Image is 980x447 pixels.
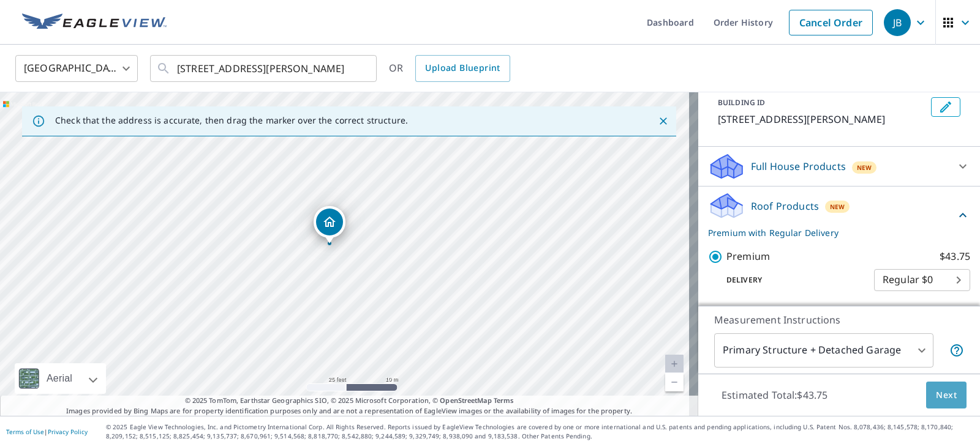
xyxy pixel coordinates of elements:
p: Premium with Regular Delivery [708,226,956,239]
p: | [6,428,88,435]
span: New [830,202,845,212]
span: Upload Blueprint [425,61,500,76]
input: Search by address or latitude-longitude [177,51,352,86]
a: Terms of Use [6,427,44,436]
a: Terms [494,396,514,405]
p: Delivery [708,275,874,286]
div: OR [389,55,510,82]
p: Roof Products [751,199,819,213]
p: BUILDING ID [718,97,765,108]
a: OpenStreetMap [440,396,491,405]
p: © 2025 Eagle View Technologies, Inc. and Pictometry International Corp. All Rights Reserved. Repo... [106,423,974,441]
p: Premium [726,249,770,264]
div: Dropped pin, building 1, Residential property, 2725 Old Mallard Rd Enid, OK 73703 [314,206,345,244]
a: Cancel Order [789,10,873,35]
img: EV Logo [22,13,167,32]
div: JB [884,9,911,36]
p: [STREET_ADDRESS][PERSON_NAME] [718,112,926,127]
div: Aerial [43,363,76,394]
p: Full House Products [751,159,846,174]
span: New [857,163,872,172]
div: Primary Structure + Detached Garage [714,333,933,368]
button: Close [655,113,671,129]
div: [GEOGRAPHIC_DATA] [15,51,138,86]
p: Estimated Total: $43.75 [712,382,837,408]
a: Upload Blueprint [415,55,510,82]
span: Next [936,388,957,403]
p: $43.75 [940,249,970,264]
p: Check that the address is accurate, then drag the marker over the correct structure. [55,115,408,126]
div: Aerial [15,363,106,394]
a: Current Level 20, Zoom In Disabled [665,355,684,373]
button: Edit building 1 [931,97,960,117]
p: Measurement Instructions [714,312,964,327]
a: Current Level 20, Zoom Out [665,373,684,391]
div: Roof ProductsNewPremium with Regular Delivery [708,191,970,239]
div: Full House ProductsNew [708,152,970,181]
span: © 2025 TomTom, Earthstar Geographics SIO, © 2025 Microsoft Corporation, © [185,396,514,406]
button: Next [926,382,967,409]
div: Regular $0 [874,263,970,297]
a: Privacy Policy [48,427,88,436]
